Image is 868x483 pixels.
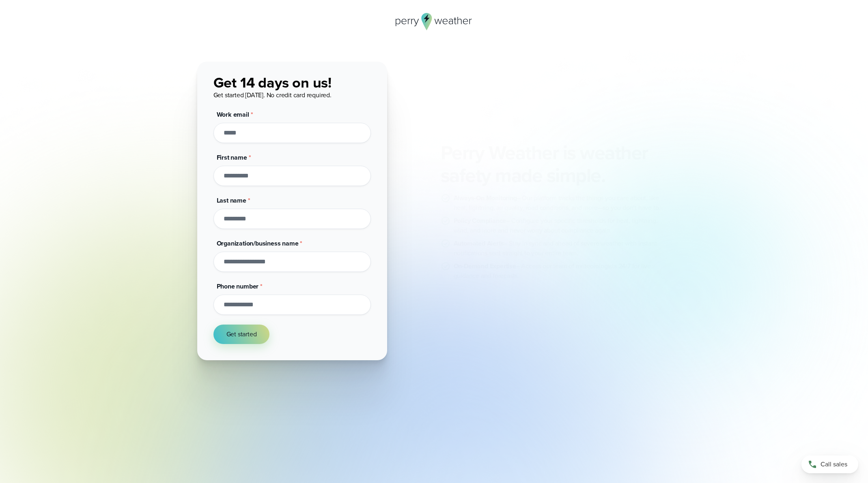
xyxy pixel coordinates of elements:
span: Work email [217,110,249,119]
button: Get started [213,325,270,344]
span: Get 14 days on us! [213,72,332,93]
span: Get started [DATE]. No credit card required. [213,90,332,100]
span: Phone number [217,282,259,291]
span: Call sales [821,459,847,469]
span: Last name [217,196,246,205]
a: Call sales [801,455,858,473]
span: Get started [226,329,257,339]
span: First name [217,153,247,162]
span: Organization/business name [217,239,299,248]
